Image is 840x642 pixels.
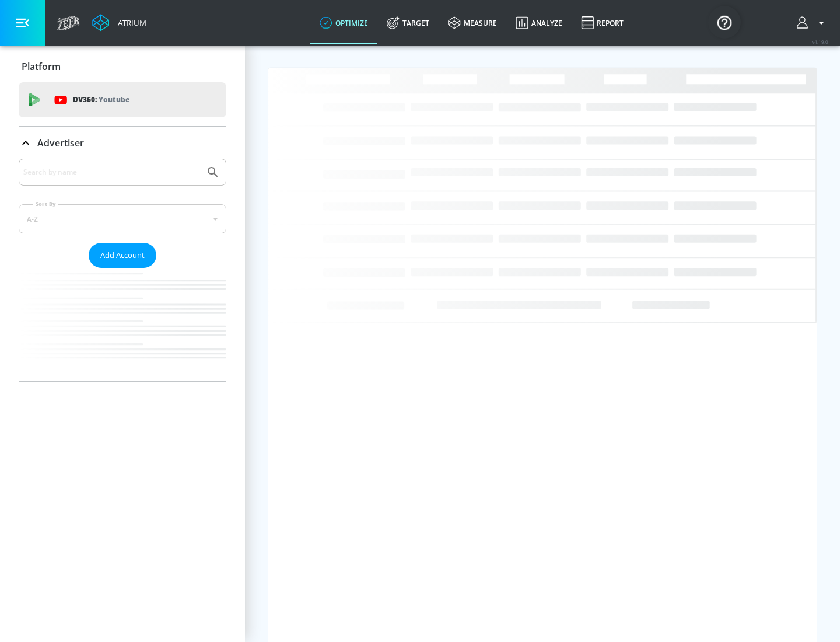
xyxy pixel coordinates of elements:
[22,60,61,73] p: Platform
[19,268,226,381] nav: list of Advertiser
[812,39,828,45] span: v 4.19.0
[73,93,129,106] p: DV360:
[100,249,145,262] span: Add Account
[19,204,226,233] div: A-Z
[23,165,200,180] input: Search by name
[572,2,633,44] a: Report
[19,127,226,159] div: Advertiser
[113,18,146,28] div: Atrium
[19,82,226,117] div: DV360: Youtube
[439,2,506,44] a: measure
[89,243,156,268] button: Add Account
[310,2,377,44] a: optimize
[506,2,572,44] a: Analyze
[99,93,129,106] p: Youtube
[708,6,741,39] button: Open Resource Center
[377,2,439,44] a: Target
[37,137,84,149] p: Advertiser
[92,14,146,32] a: Atrium
[33,200,58,208] label: Sort By
[19,159,226,381] div: Advertiser
[19,50,226,83] div: Platform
